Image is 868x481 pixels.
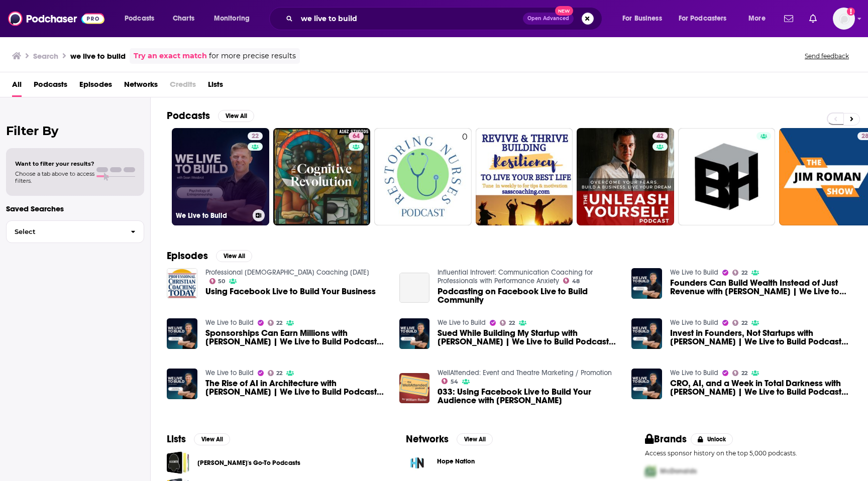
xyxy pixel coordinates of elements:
button: View All [457,433,493,445]
h2: Podcasts [167,109,210,122]
span: 64 [353,132,360,142]
a: Sued While Building My Startup with Derrick Girard | We Live to Build Podcast #239 [399,318,430,349]
span: 033: Using Facebook Live to Build Your Audience with [PERSON_NAME] [438,388,619,405]
svg: Add a profile image [847,8,855,16]
button: Open AdvancedNew [523,13,574,25]
span: 22 [741,321,747,325]
span: Charts [173,12,194,26]
a: Tommy's Go-To Podcasts [167,451,189,474]
a: Episodes [79,76,112,97]
span: for more precise results [209,50,296,62]
span: CRO, AI, and a Week in Total Darkness with [PERSON_NAME] | We Live to Build Podcast #240 [670,379,852,396]
a: Sponsorships Can Earn Millions with Ryan Davis | We Live to Build Podcast #242 [167,318,197,349]
a: Using Facebook Live to Build Your Business [205,287,376,296]
span: 22 [741,371,747,376]
h2: Lists [167,433,186,445]
h2: Brands [645,433,687,445]
a: Hope Nation logoHope Nation [406,451,613,474]
h3: We Live to Build [176,211,249,220]
p: Access sponsor history on the top 5,000 podcasts. [645,449,852,457]
a: Podcasting on Facebook Live to Build Community [399,273,430,303]
img: User Profile [833,8,855,30]
a: [PERSON_NAME]'s Go-To Podcasts [197,457,300,468]
a: Podcasts [34,76,67,97]
span: 22 [509,321,515,325]
a: 22 [268,320,283,326]
img: The Rise of AI in Architecture with Brian Corcodilos | We Live to Build Podcast #246 [167,369,197,399]
a: Lists [208,76,223,97]
a: 50 [209,278,226,284]
span: Podcasting on Facebook Live to Build Community [438,287,619,304]
a: 22We Live to Build [172,128,269,225]
span: Sponsorships Can Earn Millions with [PERSON_NAME] | We Live to Build Podcast #242 [205,329,387,346]
a: 22 [732,270,747,276]
span: Select [7,228,123,235]
span: For Business [622,12,662,26]
img: Hope Nation logo [406,451,429,474]
span: Choose a tab above to access filters. [15,170,94,184]
span: Monitoring [214,12,250,26]
img: Founders Can Build Wealth Instead of Just Revenue with Monica Duggal | We Live to Build Podcast #244 [631,268,662,299]
p: Saved Searches [6,204,144,213]
span: More [748,12,766,26]
a: We Live to Build [670,268,718,277]
a: NetworksView All [406,433,493,445]
h2: Networks [406,433,449,445]
h2: Episodes [167,250,208,262]
h2: Filter By [6,124,144,138]
a: 033: Using Facebook Live to Build Your Audience with Thom Britton [438,388,619,405]
a: 42 [653,132,668,140]
a: We Live to Build [670,369,718,377]
a: We Live to Build [438,318,486,327]
a: Sued While Building My Startup with Derrick Girard | We Live to Build Podcast #239 [438,329,619,346]
a: Sponsorships Can Earn Millions with Ryan Davis | We Live to Build Podcast #242 [205,329,387,346]
span: Podcasts [125,12,154,26]
a: 22 [248,132,263,140]
a: PodcastsView All [167,109,254,122]
h3: we live to build [70,51,126,61]
button: View All [218,110,254,122]
a: 0 [374,128,472,225]
button: Select [6,220,144,243]
a: We Live to Build [205,318,254,327]
a: 42 [577,128,674,225]
button: View All [216,250,252,262]
a: All [12,76,22,97]
span: 50 [218,279,225,284]
a: Podchaser - Follow, Share and Rate Podcasts [8,9,104,28]
a: 22 [732,370,747,376]
div: Search podcasts, credits, & more... [279,7,612,30]
a: Using Facebook Live to Build Your Business [167,268,197,299]
a: 64 [273,128,371,225]
img: CRO, AI, and a Week in Total Darkness with Matthew Stafford | We Live to Build Podcast #240 [631,369,662,399]
a: Charts [166,11,200,27]
button: open menu [207,11,263,27]
span: Sued While Building My Startup with [PERSON_NAME] | We Live to Build Podcast #239 [438,329,619,346]
a: Show notifications dropdown [805,10,821,27]
a: Networks [124,76,158,97]
a: Professional Christian Coaching Today [205,268,369,277]
span: Invest in Founders, Not Startups with [PERSON_NAME] | We Live to Build Podcast #245 [670,329,852,346]
span: New [555,6,573,16]
span: Credits [170,76,196,97]
a: 22 [268,370,283,376]
span: Open Advanced [527,16,569,21]
span: Want to filter your results? [15,160,94,167]
button: open menu [118,11,167,27]
button: Show profile menu [833,8,855,30]
img: Invest in Founders, Not Startups with Brandon Wolfe | We Live to Build Podcast #245 [631,318,662,349]
span: Hope Nation [437,457,475,465]
span: 22 [741,271,747,275]
button: View All [194,433,230,445]
a: Show notifications dropdown [780,10,797,27]
a: WellAttended: Event and Theatre Marketing / Promotion [438,369,612,377]
a: Try an exact match [134,50,207,62]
